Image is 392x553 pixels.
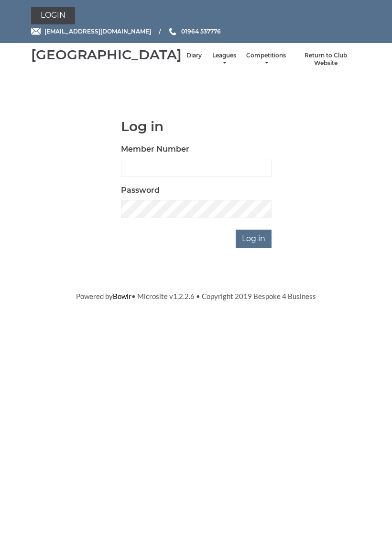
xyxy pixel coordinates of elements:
a: Phone us 01964 537776 [168,27,221,36]
span: Powered by • Microsite v1.2.2.6 • Copyright 2019 Bespoke 4 Business [76,292,316,300]
a: Competitions [246,52,286,67]
span: [EMAIL_ADDRESS][DOMAIN_NAME] [44,28,151,35]
img: Phone us [169,28,176,35]
input: Log in [236,230,272,248]
img: Email [31,28,41,35]
h1: Log in [121,119,272,134]
label: Member Number [121,144,189,155]
a: Diary [186,52,202,60]
a: Email [EMAIL_ADDRESS][DOMAIN_NAME] [31,27,151,36]
span: 01964 537776 [181,28,221,35]
a: Login [31,7,75,24]
label: Password [121,185,160,196]
div: [GEOGRAPHIC_DATA] [31,47,182,62]
a: Return to Club Website [295,52,356,67]
a: Bowlr [113,292,131,300]
a: Leagues [211,52,237,67]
